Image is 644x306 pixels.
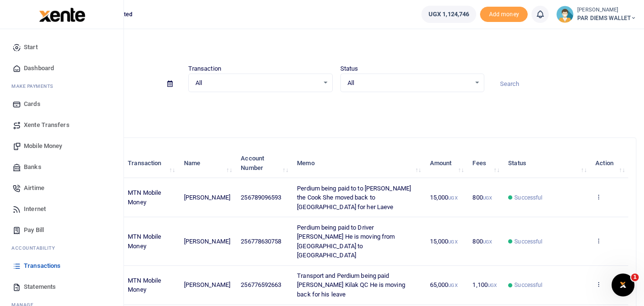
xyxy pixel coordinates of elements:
[472,238,492,245] span: 800
[8,220,116,241] a: Pay Bill
[577,14,636,22] span: PAR DIEMS WALLET
[430,194,458,201] span: 15,000
[24,99,41,109] span: Cards
[24,225,44,235] span: Pay Bill
[24,204,46,214] span: Internet
[340,64,358,74] label: Status
[514,193,542,202] span: Successful
[36,41,636,52] h4: Transactions
[123,148,178,178] th: Transaction: activate to sort column ascending
[631,274,639,281] span: 1
[38,11,85,18] a: logo-small logo-large logo-large
[24,162,41,172] span: Banks
[8,255,116,276] a: Transactions
[8,94,116,115] a: Cards
[514,237,542,246] span: Successful
[241,194,281,201] span: 256789096593
[297,224,395,259] span: Perdium being paid to Driver [PERSON_NAME] He is moving from [GEOGRAPHIC_DATA] to [GEOGRAPHIC_DATA]
[514,281,542,289] span: Successful
[556,6,636,23] a: profile-user [PERSON_NAME] PAR DIEMS WALLET
[16,83,53,90] span: ake Payments
[418,6,480,23] li: Wallet ballance
[36,104,636,114] p: Download
[590,148,628,178] th: Action: activate to sort column ascending
[184,238,230,245] span: [PERSON_NAME]
[195,78,319,88] span: All
[430,281,458,288] span: 65,000
[480,7,528,22] span: Add money
[448,239,457,244] small: UGX
[348,78,471,88] span: All
[488,283,497,288] small: UGX
[503,148,590,178] th: Status: activate to sort column ascending
[429,10,469,19] span: UGX 1,124,746
[24,141,62,151] span: Mobile Money
[19,244,55,252] span: countability
[241,238,281,245] span: 256778630758
[480,7,528,22] li: Toup your wallet
[8,241,116,255] li: Ac
[612,274,634,296] iframe: Intercom live chat
[8,58,116,79] a: Dashboard
[178,148,235,178] th: Name: activate to sort column ascending
[430,238,458,245] span: 15,000
[448,195,457,200] small: UGX
[472,194,492,201] span: 800
[425,148,468,178] th: Amount: activate to sort column ascending
[8,37,116,58] a: Start
[8,178,116,199] a: Airtime
[467,148,503,178] th: Fees: activate to sort column ascending
[128,189,161,206] span: MTN Mobile Money
[24,120,70,130] span: Xente Transfers
[297,272,405,298] span: Transport and Perdium being paid [PERSON_NAME] Kilak QC He is moving back for his leave
[483,239,492,244] small: UGX
[480,10,528,17] a: Add money
[483,195,492,200] small: UGX
[297,185,411,211] span: Perdium being paid to to [PERSON_NAME] the Cook She moved back to [GEOGRAPHIC_DATA] for her Laeve
[292,148,425,178] th: Memo: activate to sort column ascending
[128,233,161,250] span: MTN Mobile Money
[235,148,292,178] th: Account Number: activate to sort column ascending
[421,6,476,23] a: UGX 1,124,746
[8,79,116,94] li: M
[8,115,116,136] a: Xente Transfers
[8,199,116,220] a: Internet
[188,64,221,74] label: Transaction
[448,283,457,288] small: UGX
[24,261,61,271] span: Transactions
[472,281,497,288] span: 1,100
[556,6,573,23] img: profile-user
[184,194,230,201] span: [PERSON_NAME]
[24,42,38,52] span: Start
[8,276,116,297] a: Statements
[577,6,636,14] small: [PERSON_NAME]
[8,136,116,157] a: Mobile Money
[128,277,161,294] span: MTN Mobile Money
[8,157,116,178] a: Banks
[24,282,56,292] span: Statements
[492,76,636,92] input: Search
[24,63,54,73] span: Dashboard
[241,281,281,288] span: 256776592663
[24,183,44,193] span: Airtime
[39,8,85,22] img: logo-large
[184,281,230,288] span: [PERSON_NAME]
